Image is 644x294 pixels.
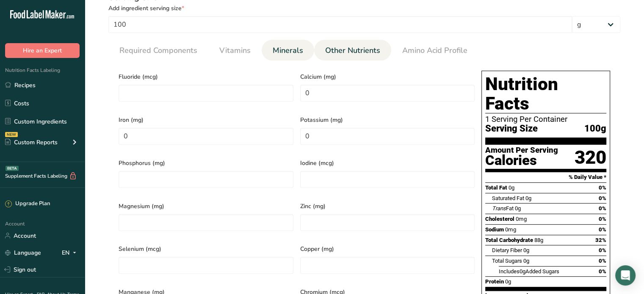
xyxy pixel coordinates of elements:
[62,247,80,258] div: EN
[599,247,606,253] span: 0%
[5,132,18,137] div: NEW
[119,115,293,124] span: Iron (mg)
[516,216,527,222] span: 0mg
[492,195,524,201] span: Saturated Fat
[119,202,293,211] span: Magnesium (mg)
[485,237,533,243] span: Total Carbohydrate
[499,268,559,275] span: Includes Added Sugars
[5,43,80,58] button: Hire an Expert
[485,124,538,134] span: Serving Size
[520,268,525,275] span: 0g
[485,184,507,191] span: Total Fat
[599,195,606,201] span: 0%
[599,184,606,191] span: 0%
[5,245,41,260] a: Language
[534,237,543,243] span: 88g
[219,45,251,56] span: Vitamins
[300,72,475,81] span: Calcium (mg)
[119,245,293,253] span: Selenium (mcg)
[485,146,558,154] div: Amount Per Serving
[485,216,514,222] span: Cholesterol
[492,205,514,212] span: Fat
[599,258,606,264] span: 0%
[300,245,475,253] span: Copper (mg)
[6,166,19,171] div: BETA
[300,159,475,168] span: Iodine (mcg)
[119,45,197,56] span: Required Components
[108,4,620,13] div: Add ingredient serving size
[525,195,531,201] span: 0g
[599,226,606,233] span: 0%
[485,154,558,167] div: Calories
[595,237,606,243] span: 32%
[492,258,522,264] span: Total Sugars
[505,226,516,233] span: 0mg
[119,159,293,168] span: Phosphorus (mg)
[615,265,636,286] div: Open Intercom Messenger
[273,45,303,56] span: Minerals
[325,45,380,56] span: Other Nutrients
[599,268,606,275] span: 0%
[509,184,514,191] span: 0g
[485,226,504,233] span: Sodium
[485,278,504,285] span: Protein
[505,278,511,285] span: 0g
[492,247,522,253] span: Dietary Fiber
[402,45,467,56] span: Amino Acid Profile
[523,247,529,253] span: 0g
[485,74,606,113] h1: Nutrition Facts
[575,146,606,169] div: 320
[300,202,475,211] span: Zinc (mg)
[5,138,58,147] div: Custom Reports
[523,258,529,264] span: 0g
[599,216,606,222] span: 0%
[119,72,293,81] span: Fluoride (mcg)
[485,115,606,124] div: 1 Serving Per Container
[584,124,606,134] span: 100g
[492,205,506,212] i: Trans
[485,172,606,182] section: % Daily Value *
[300,115,475,124] span: Potassium (mg)
[599,205,606,212] span: 0%
[5,200,50,208] div: Upgrade Plan
[108,16,572,33] input: Type your serving size here
[515,205,521,212] span: 0g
